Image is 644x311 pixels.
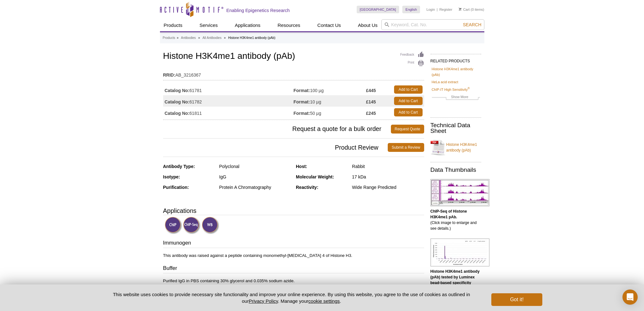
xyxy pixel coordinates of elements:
[163,253,424,258] p: This antibody was raised against a peptide containing monomethyl-[MEDICAL_DATA] 4 of Histone H3.
[274,19,304,31] a: Resources
[366,88,376,93] strong: £445
[163,51,424,62] h1: Histone H3K4me1 antibody (pAb)
[226,8,290,13] h2: Enabling Epigenetics Research
[163,264,424,273] h3: Buffer
[219,164,291,169] div: Polyclonal
[165,110,190,116] strong: Catalog No:
[181,35,196,41] a: Antibodies
[249,298,278,304] a: Privacy Policy
[224,36,226,40] li: »
[439,7,452,12] a: Register
[231,19,264,31] a: Applications
[202,217,219,234] img: Western Blot Validated
[491,293,542,306] button: Got it!
[198,36,200,40] li: »
[228,36,275,40] li: Histone H3K4me1 antibody (pAb)
[432,66,480,78] a: Histone H3K4me1 antibody (pAb)
[163,185,189,190] strong: Purification:
[400,51,424,58] a: Feedback
[394,108,423,116] a: Add to Cart
[463,22,481,27] span: Search
[426,7,435,12] a: Login
[394,97,423,105] a: Add to Cart
[430,239,489,266] img: Histone H3K4me1 antibody (pAb) tested by Luminex bead-based specificity analysis
[354,19,381,31] a: About Us
[163,278,424,284] p: Purified IgG in PBS containing 30% glycerol and 0.035% sodium azide.
[432,94,480,101] a: Show More
[163,206,424,215] h3: Applications
[366,99,376,105] strong: £145
[430,269,480,291] b: Histone H3K4me1 antibody (pAb) tested by Luminex bead-based specificity analysis.
[294,88,310,93] strong: Format:
[196,19,222,31] a: Services
[430,179,489,206] img: Histone H3K4me1 antibody (pAb) tested by ChIP-Seq.
[294,99,310,105] strong: Format:
[437,6,438,13] li: |
[165,217,182,234] img: ChIP Validated
[430,208,481,231] p: (Click image to enlarge and see details.)
[357,6,399,13] a: [GEOGRAPHIC_DATA]
[102,291,481,304] p: This website uses cookies to provide necessary site functionality and improve your online experie...
[459,7,470,12] a: Cart
[459,6,484,13] li: (0 items)
[388,143,424,152] a: Submit a Review
[459,8,462,11] img: Your Cart
[163,164,195,169] strong: Antibody Type:
[352,184,424,190] div: Wide Range Predicted
[160,19,186,31] a: Products
[432,79,458,85] a: HeLa acid extract
[430,167,481,173] h2: Data Thumbnails
[394,85,423,94] a: Add to Cart
[430,209,467,219] b: ChIP-Seq of Histone H3K4me1 pAb.
[391,125,424,134] a: Request Quote
[352,174,424,180] div: 17 kDa
[296,174,334,179] strong: Molecular Weight:
[296,185,318,190] strong: Reactivity:
[468,87,470,90] sup: ®
[294,84,366,95] td: 100 µg
[294,95,366,107] td: 10 µg
[308,298,340,304] button: cookie settings
[296,164,307,169] strong: Host:
[165,88,190,93] strong: Catalog No:
[177,36,179,40] li: »
[622,289,638,305] div: Open Intercom Messenger
[314,19,345,31] a: Contact Us
[163,143,388,152] span: Product Review
[430,54,481,65] h2: RELATED PRODUCTS
[163,35,175,41] a: Products
[163,84,294,95] td: 61781
[294,110,310,116] strong: Format:
[219,184,291,190] div: Protein A Chromatography
[430,122,481,134] h2: Technical Data Sheet
[163,107,294,118] td: 61811
[165,99,190,105] strong: Catalog No:
[163,174,180,179] strong: Isotype:
[432,87,470,92] a: ChIP-IT High Sensitivity®
[163,72,175,78] strong: RRID:
[202,35,221,41] a: All Antibodies
[163,239,424,248] h3: Immunogen
[163,125,391,134] span: Request a quote for a bulk order
[294,107,366,118] td: 50 µg
[461,22,483,28] button: Search
[381,19,484,30] input: Keyword, Cat. No.
[430,269,481,303] p: (Click to enlarge and view details)
[219,174,291,180] div: IgG
[163,68,424,78] td: AB_3216367
[366,110,376,116] strong: £245
[163,95,294,107] td: 61782
[400,60,424,67] a: Print
[402,6,420,13] a: English
[352,164,424,169] div: Rabbit
[183,217,201,234] img: ChIP-Seq Validated
[430,138,481,157] a: Histone H3K4me1 antibody (pAb)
